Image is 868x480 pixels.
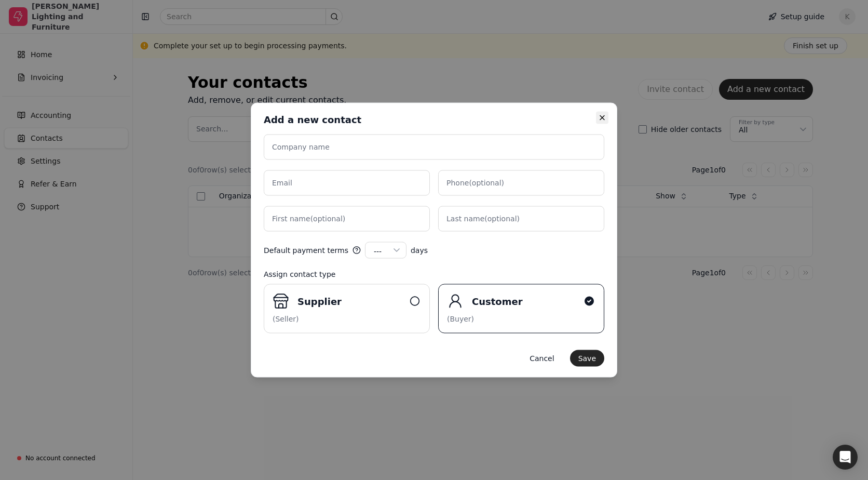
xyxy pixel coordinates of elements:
[264,114,361,126] h2: Add a new contact
[411,245,428,256] span: days
[570,350,604,367] button: Save
[447,314,595,325] div: (Buyer)
[272,214,345,224] label: First name (optional)
[272,142,330,153] label: Company name
[273,314,421,325] div: (Seller)
[297,294,404,308] div: Supplier
[264,245,348,256] span: Default payment terms
[264,269,604,280] div: Assign contact type
[472,294,579,308] div: Customer
[446,178,504,189] label: Phone (optional)
[272,178,292,189] label: Email
[521,350,562,367] button: Cancel
[446,214,520,224] label: Last name (optional)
